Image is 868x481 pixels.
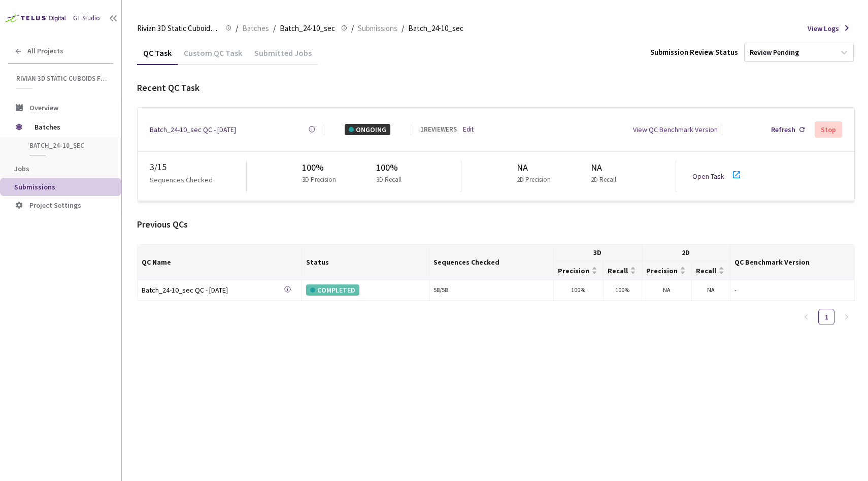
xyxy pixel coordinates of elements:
p: 3D Precision [302,175,336,185]
div: 100% [302,161,340,175]
span: Rivian 3D Static Cuboids fixed[2024-25] [137,22,219,35]
span: All Projects [27,47,63,55]
a: Submissions [356,22,399,34]
a: Batches [240,22,271,34]
div: Stop [821,125,836,134]
li: / [351,22,354,35]
div: View QC Benchmark Version [633,124,718,135]
th: 3D [554,244,642,261]
li: Previous Page [798,309,814,325]
div: NA [591,161,620,175]
th: Recall [604,261,642,280]
span: Project Settings [29,201,81,210]
span: Batch_24-10_sec [29,141,105,150]
span: Recall [608,267,628,275]
span: Jobs [14,164,29,173]
li: / [402,22,404,35]
div: Custom QC Task [178,48,248,65]
span: Precision [646,267,678,275]
td: NA [692,280,730,301]
div: NA [517,161,555,175]
th: Recall [692,261,730,280]
a: Batch_24-10_sec QC - [DATE] [150,124,236,135]
span: left [803,314,809,320]
span: Submissions [358,22,397,35]
div: Review Pending [750,48,799,57]
th: Precision [554,261,604,280]
div: 1 REVIEWERS [420,124,457,135]
div: 58 / 58 [433,285,549,295]
div: GT Studio [73,13,100,23]
span: Precision [558,267,589,275]
p: Sequences Checked [150,174,213,185]
a: 1 [819,309,834,325]
div: Submission Review Status [650,46,738,58]
li: Next Page [839,309,855,325]
div: Previous QCs [137,217,855,232]
span: View Logs [808,23,839,34]
li: / [236,22,238,35]
th: Precision [642,261,692,280]
p: 2D Precision [517,175,551,185]
span: Batches [242,22,269,35]
a: Edit [463,124,474,135]
span: Submissions [14,182,55,191]
li: 1 [818,309,834,325]
th: 2D [642,244,730,261]
span: Batch_24-10_sec [280,22,335,35]
div: Recent QC Task [137,81,855,95]
span: right [844,314,850,320]
p: 3D Recall [376,175,402,185]
div: COMPLETED [306,284,359,296]
div: ONGOING [345,124,390,135]
th: QC Name [138,244,302,280]
p: 2D Recall [591,175,616,185]
span: Rivian 3D Static Cuboids fixed[2024-25] [16,74,107,83]
th: Status [302,244,429,280]
div: Submitted Jobs [248,48,318,65]
li: / [273,22,276,35]
button: right [839,309,855,325]
td: 100% [604,280,642,301]
td: NA [642,280,692,301]
span: Recall [696,267,716,275]
td: 100% [554,280,604,301]
th: Sequences Checked [429,244,554,280]
div: 3 / 15 [150,160,246,174]
span: Overview [29,103,58,112]
th: QC Benchmark Version [730,244,855,280]
span: Batch_24-10_sec [408,22,463,35]
a: Batch_24-10_sec QC - [DATE] [142,284,284,296]
div: 100% [376,161,406,175]
div: Refresh [771,124,795,135]
span: Batches [35,117,104,137]
div: QC Task [137,48,178,65]
div: - [735,285,850,295]
a: Open Task [692,172,724,181]
button: left [798,309,814,325]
